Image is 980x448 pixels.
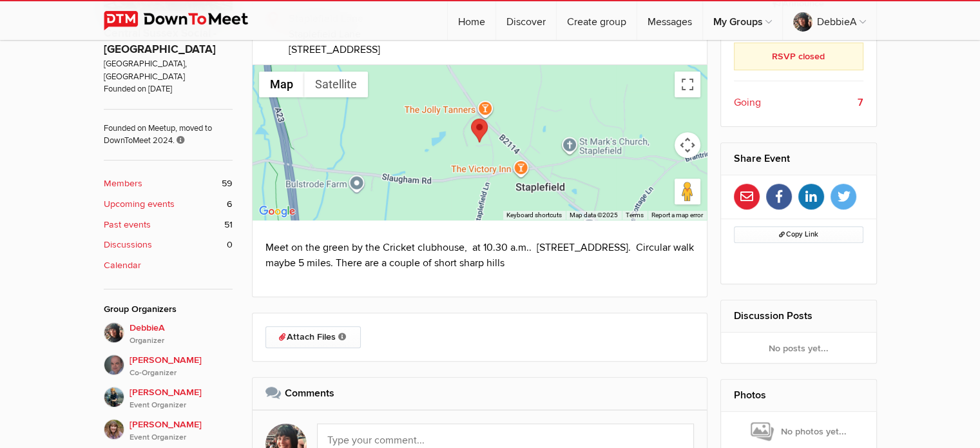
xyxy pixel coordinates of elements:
[675,132,700,158] button: Map camera controls
[289,43,380,56] span: [STREET_ADDRESS]
[104,419,124,440] img: Helen D
[104,411,233,443] a: [PERSON_NAME]Event Organizer
[104,109,233,148] span: Founded on Meetup, moved to DownToMeet 2024.
[227,197,233,211] span: 6
[265,378,695,409] h2: Comments
[256,203,298,220] img: Google
[104,302,233,317] div: Group Organizers
[104,387,124,407] img: Louise
[734,226,863,243] button: Copy Link
[130,335,233,347] i: Organizer
[751,421,847,443] span: No photos yet...
[734,143,863,174] h2: Share Event
[104,355,124,375] img: Adrian
[130,400,233,411] i: Event Organizer
[104,258,141,273] b: Calendar
[130,385,233,411] span: [PERSON_NAME]
[626,211,644,219] a: Terms (opens in new tab)
[224,218,233,232] span: 51
[637,1,702,40] a: Messages
[104,347,233,379] a: [PERSON_NAME]Co-Organizer
[104,238,152,252] b: Discussions
[104,197,233,211] a: Upcoming events 6
[130,321,233,347] span: DebbieA
[259,72,304,97] button: Show street map
[448,1,495,40] a: Home
[130,432,233,443] i: Event Organizer
[104,258,233,273] a: Calendar
[265,240,695,271] p: Meet on the green by the Cricket clubhouse, at 10.30 a.m..
[104,218,233,232] a: Past events 51
[104,58,233,83] span: [GEOGRAPHIC_DATA], [GEOGRAPHIC_DATA]
[734,389,766,402] a: Photos
[703,1,782,40] a: My Groups
[265,326,361,348] a: Attach Files
[104,197,175,211] b: Upcoming events
[265,241,694,269] span: [STREET_ADDRESS]. Circular walk maybe 5 miles. There are a couple of short sharp hills
[675,179,700,204] button: Drag Pegman onto the map to open Street View
[227,238,233,252] span: 0
[304,72,368,97] button: Show satellite imagery
[721,333,876,364] div: No posts yet...
[570,211,618,219] span: Map data ©2025
[858,95,863,110] b: 7
[772,51,825,62] b: RSVP closed
[506,211,562,220] button: Keyboard shortcuts
[104,218,151,232] b: Past events
[557,1,637,40] a: Create group
[104,83,233,95] span: Founded on [DATE]
[256,203,298,220] a: Open this area in Google Maps (opens a new window)
[104,11,268,30] img: DownToMeet
[104,238,233,252] a: Discussions 0
[675,72,700,97] button: Toggle fullscreen view
[130,418,233,443] span: [PERSON_NAME]
[104,379,233,411] a: [PERSON_NAME]Event Organizer
[496,1,556,40] a: Discover
[779,230,818,239] span: Copy Link
[130,367,233,379] i: Co-Organizer
[104,177,142,191] b: Members
[651,211,703,219] a: Report a map error
[104,177,233,191] a: Members 59
[734,95,761,110] span: Going
[734,309,812,322] a: Discussion Posts
[130,353,233,379] span: [PERSON_NAME]
[104,322,124,343] img: DebbieA
[104,322,233,347] a: DebbieAOrganizer
[783,1,876,40] a: DebbieA
[222,177,233,191] span: 59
